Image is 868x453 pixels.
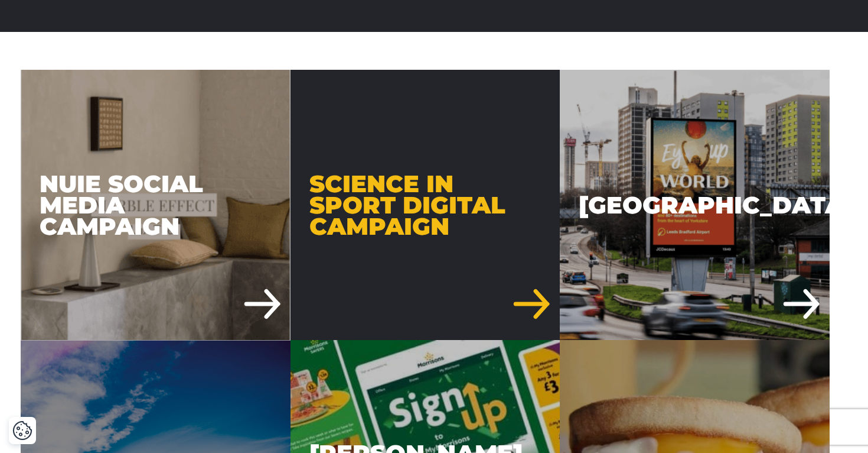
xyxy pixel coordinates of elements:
div: Science in Sport Digital Campaign [291,70,560,340]
img: Revisit consent button [12,420,32,441]
div: Nuie Social Media Campaign [21,70,291,340]
a: Science in Sport Digital Campaign Science in Sport Digital Campaign [291,70,560,340]
div: [GEOGRAPHIC_DATA] [560,70,830,340]
a: Nuie Social Media Campaign Nuie Social Media Campaign [21,70,291,340]
a: Leeds Bradford Airport [GEOGRAPHIC_DATA] [560,70,830,340]
button: Cookie Settings [12,420,32,441]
